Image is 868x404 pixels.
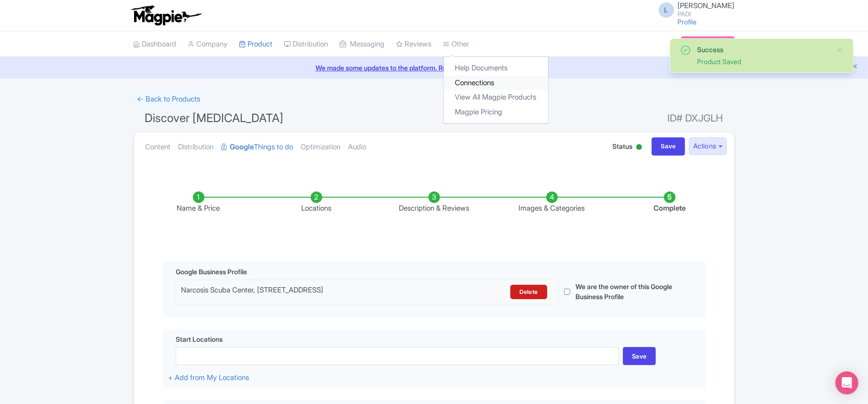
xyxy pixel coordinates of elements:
[678,1,735,10] span: [PERSON_NAME]
[375,191,493,214] li: Description & Reviews
[134,31,177,57] a: Dashboard
[689,137,727,155] button: Actions
[349,132,367,162] a: Audio
[653,2,735,17] a: L [PERSON_NAME] PADI
[134,90,204,109] a: ← Back to Products
[623,347,656,365] div: Save
[181,285,460,299] div: Narcosis Scuba Center, [STREET_ADDRESS]
[444,105,548,120] a: Magpie Pricing
[444,76,548,90] a: Connections
[179,132,214,162] a: Distribution
[301,132,341,162] a: Optimization
[510,285,547,299] a: Delete
[129,5,203,26] img: logo-ab69f6fb50320c5b225c76a69d11143b.png
[678,18,697,26] a: Profile
[145,111,284,125] span: Discover [MEDICAL_DATA]
[443,31,470,57] a: Other
[168,373,249,382] a: + Add from My Locations
[851,62,858,73] button: Close announcement
[668,109,723,128] span: ID# DXJGLH
[493,191,611,214] li: Images & Categories
[222,132,293,162] a: GoogleThings to do
[681,36,734,51] a: Subscription
[230,142,254,153] strong: Google
[835,371,858,394] div: Open Intercom Messenger
[697,45,828,55] div: Success
[444,61,548,76] a: Help Documents
[697,56,828,67] div: Product Saved
[836,45,844,56] button: Close
[576,281,682,302] label: We are the owner of this Google Business Profile
[340,31,385,57] a: Messaging
[176,267,247,277] span: Google Business Profile
[444,90,548,105] a: View All Magpie Products
[612,141,632,151] span: Status
[678,11,735,17] small: PADI
[6,63,862,73] a: We made some updates to the platform. Read more about the new layout
[652,137,685,156] input: Save
[146,132,171,162] a: Content
[176,334,223,344] span: Start Locations
[396,31,432,57] a: Reviews
[239,31,273,57] a: Product
[284,31,328,57] a: Distribution
[258,191,375,214] li: Locations
[659,2,674,18] span: L
[140,191,258,214] li: Name & Price
[634,140,644,155] div: Active
[611,191,729,214] li: Complete
[188,31,228,57] a: Company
